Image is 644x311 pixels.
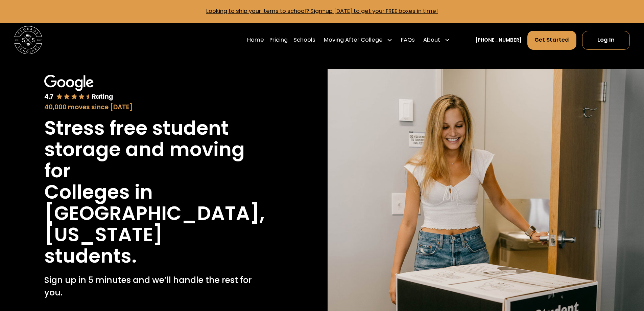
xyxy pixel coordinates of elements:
a: Home [247,30,264,50]
p: Sign up in 5 minutes and we’ll handle the rest for you. [44,274,272,299]
a: Pricing [269,30,288,50]
h1: Stress free student storage and moving for [44,117,272,181]
img: Google 4.7 star rating [44,75,113,101]
a: Log In [582,31,630,50]
div: Moving After College [324,36,383,44]
a: [PHONE_NUMBER] [475,37,522,44]
a: Looking to ship your items to school? Sign-up [DATE] to get your FREE boxes in time! [206,7,438,15]
a: Get Started [527,31,577,50]
img: Storage Scholars main logo [14,26,42,54]
h1: Colleges in [GEOGRAPHIC_DATA], [US_STATE] [44,181,272,245]
div: 40,000 moves since [DATE] [44,103,272,112]
h1: students. [44,245,137,267]
div: About [423,36,440,44]
a: FAQs [401,30,415,50]
a: Schools [293,30,315,50]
